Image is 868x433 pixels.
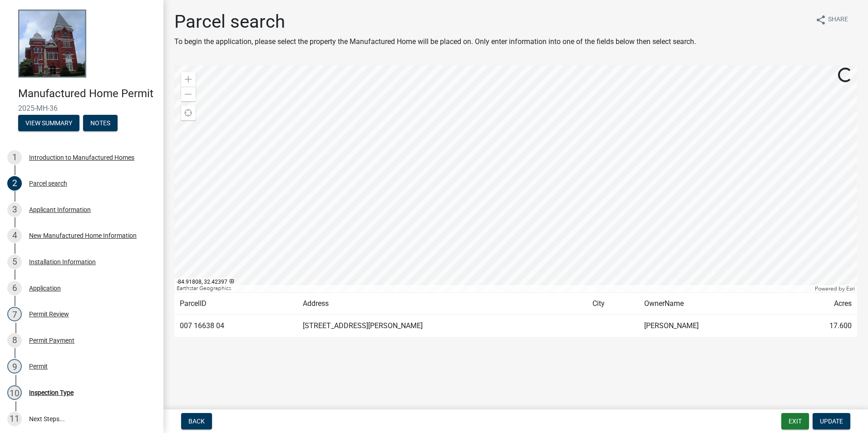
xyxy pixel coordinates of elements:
[29,232,137,239] div: New Manufactured Home Information
[18,120,79,127] wm-modal-confirm: Summary
[29,311,69,317] div: Permit Review
[18,10,86,78] img: Talbot County, Georgia
[784,315,857,337] td: 17.600
[828,15,848,25] span: Share
[639,293,784,315] td: OwnerName
[174,293,297,315] td: ParcelID
[29,180,67,187] div: Parcel search
[29,154,134,161] div: Introduction to Manufactured Homes
[7,150,22,165] div: 1
[181,413,212,429] button: Back
[7,281,22,295] div: 6
[820,418,843,425] span: Update
[784,293,857,315] td: Acres
[83,115,118,131] button: Notes
[29,259,96,265] div: Installation Information
[18,87,156,100] h4: Manufactured Home Permit
[18,104,145,113] span: 2025-MH-36
[29,337,74,344] div: Permit Payment
[813,285,857,292] div: Powered by
[781,413,809,429] button: Exit
[29,285,61,291] div: Application
[815,15,826,25] i: share
[83,120,118,127] wm-modal-confirm: Notes
[7,385,22,400] div: 10
[7,202,22,217] div: 3
[188,418,205,425] span: Back
[297,315,587,337] td: [STREET_ADDRESS][PERSON_NAME]
[7,412,22,426] div: 11
[7,228,22,243] div: 4
[29,207,91,213] div: Applicant Information
[7,307,22,321] div: 7
[29,363,48,369] div: Permit
[808,11,855,29] button: shareShare
[181,72,196,87] div: Zoom in
[297,293,587,315] td: Address
[181,87,196,101] div: Zoom out
[7,176,22,191] div: 2
[174,36,696,47] p: To begin the application, please select the property the Manufactured Home will be placed on. Onl...
[174,285,813,292] div: Earthstar Geographics
[7,359,22,374] div: 9
[846,285,855,292] a: Esri
[587,293,638,315] td: City
[29,389,74,396] div: Inspection Type
[174,11,696,33] h1: Parcel search
[174,315,297,337] td: 007 16638 04
[7,333,22,348] div: 8
[813,413,850,429] button: Update
[639,315,784,337] td: [PERSON_NAME]
[18,115,79,131] button: View Summary
[181,106,196,120] div: Find my location
[7,255,22,269] div: 5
